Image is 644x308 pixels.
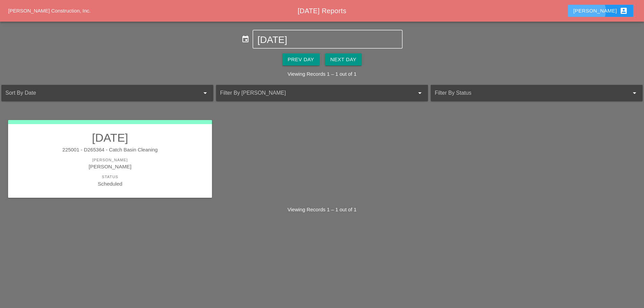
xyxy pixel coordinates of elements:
a: [PERSON_NAME] Construction, Inc. [8,8,91,14]
button: [PERSON_NAME] [568,5,633,17]
div: 225001 - D265364 - Catch Basin Cleaning [15,146,205,154]
div: [PERSON_NAME] [15,163,205,170]
button: Prev Day [282,53,319,66]
a: [DATE]225001 - D265364 - Catch Basin Cleaning[PERSON_NAME][PERSON_NAME]StatusScheduled [15,131,205,188]
i: arrow_drop_down [416,89,424,97]
i: account_box [620,7,628,15]
h2: [DATE] [15,131,205,144]
i: arrow_drop_down [201,89,209,97]
div: Next Day [330,56,356,64]
span: [DATE] Reports [297,7,346,15]
button: Next Day [325,53,362,66]
i: event [241,35,249,43]
i: arrow_drop_down [630,89,639,97]
div: [PERSON_NAME] [15,157,205,163]
div: Scheduled [15,180,205,188]
div: Status [15,174,205,180]
div: [PERSON_NAME] [573,7,628,15]
input: Select Date [257,34,398,45]
div: Prev Day [288,56,314,64]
